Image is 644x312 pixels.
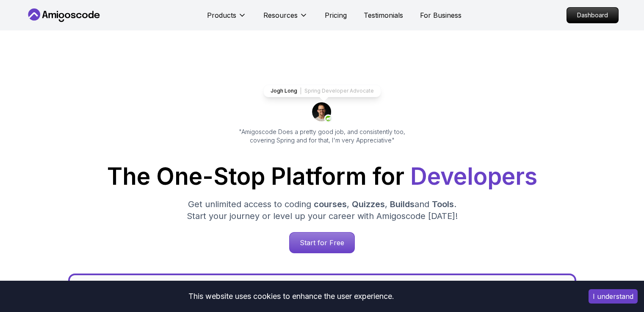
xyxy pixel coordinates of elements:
p: Dashboard [567,8,618,23]
p: "Amigoscode Does a pretty good job, and consistently too, covering Spring and for that, I'm very ... [227,128,417,145]
p: Get unlimited access to coding , , and . Start your journey or level up your career with Amigosco... [180,198,464,222]
button: Products [207,10,246,27]
span: courses [314,199,347,209]
p: Resources [263,10,298,20]
p: Jogh Long [271,88,297,94]
button: Accept cookies [589,289,638,304]
span: Tools [432,199,454,209]
span: Quizzes [352,199,385,209]
img: josh long [312,102,332,123]
a: For Business [420,10,462,20]
p: Start for Free [290,233,354,253]
a: Start for Free [289,232,355,253]
a: Dashboard [567,7,619,23]
h1: The One-Stop Platform for [33,165,612,188]
span: Builds [390,199,415,209]
button: Resources [263,10,308,27]
p: Products [207,10,236,20]
a: Pricing [325,10,347,20]
p: Spring Developer Advocate [304,88,374,94]
a: Testimonials [364,10,403,20]
span: Developers [410,162,537,190]
div: This website uses cookies to enhance the user experience. [6,287,576,306]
